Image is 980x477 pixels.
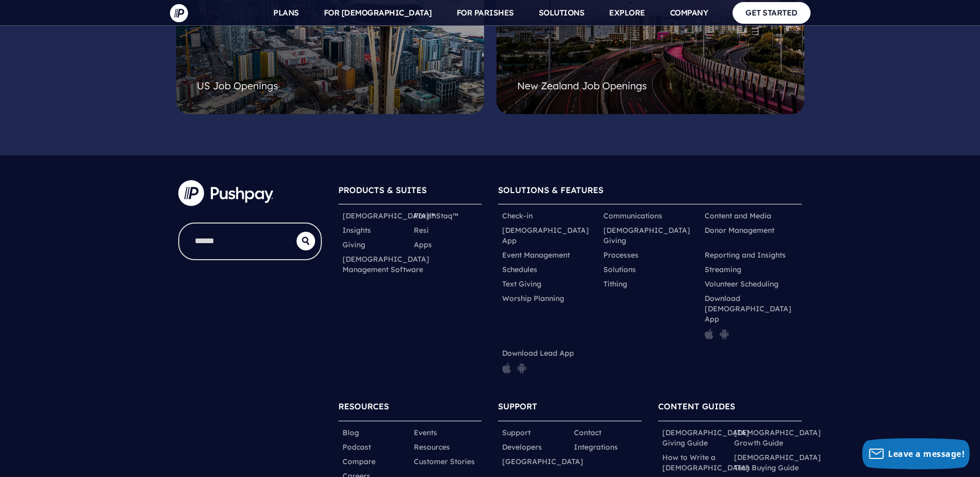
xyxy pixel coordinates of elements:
[888,448,965,459] span: Leave a message!
[502,456,583,467] a: [GEOGRAPHIC_DATA]
[862,438,970,469] button: Leave a message!
[734,452,821,473] a: [DEMOGRAPHIC_DATA] Tech Buying Guide
[343,225,371,235] a: Insights
[502,442,542,452] a: Developers
[502,362,511,374] img: pp_icon_appstore.png
[414,225,429,235] a: Resi
[343,211,435,221] a: [DEMOGRAPHIC_DATA]™
[733,2,811,23] a: GET STARTED
[414,240,432,250] a: Apps
[720,328,729,340] img: pp_icon_gplay.png
[574,427,601,438] a: Contact
[517,79,647,92] span: New Zealand Job Openings
[502,211,533,221] a: Check-in
[414,427,437,438] a: Events
[603,279,627,289] a: Tithing
[197,79,278,92] span: US Job Openings
[603,225,696,246] a: [DEMOGRAPHIC_DATA] Giving
[414,442,450,452] a: Resources
[414,456,475,467] a: Customer Stories
[603,211,662,221] a: Communications
[338,396,482,421] h6: RESOURCES
[343,254,429,275] a: [DEMOGRAPHIC_DATA] Management Software
[701,291,802,346] li: Download [DEMOGRAPHIC_DATA] App
[603,250,639,260] a: Processes
[705,250,786,260] a: Reporting and Insights
[498,346,599,380] li: Download Lead App
[517,362,526,374] img: pp_icon_gplay.png
[502,293,564,304] a: Worship Planning
[705,211,771,221] a: Content and Media
[603,264,636,275] a: Solutions
[343,240,365,250] a: Giving
[502,279,541,289] a: Text Giving
[705,225,774,235] a: Donor Management
[705,264,741,275] a: Streaming
[502,264,537,275] a: Schedules
[658,396,802,421] h6: CONTENT GUIDES
[705,279,779,289] a: Volunteer Scheduling
[343,456,376,467] a: Compare
[734,427,821,448] a: [DEMOGRAPHIC_DATA] Growth Guide
[343,442,371,452] a: Podcast
[662,427,749,448] a: [DEMOGRAPHIC_DATA] Giving Guide
[338,180,482,204] h6: PRODUCTS & SUITES
[705,328,713,340] img: pp_icon_appstore.png
[502,250,570,260] a: Event Management
[574,442,618,452] a: Integrations
[502,225,595,246] a: [DEMOGRAPHIC_DATA] App
[498,180,802,204] h6: SOLUTIONS & FEATURES
[662,452,749,473] a: How to Write a [DEMOGRAPHIC_DATA]
[502,427,531,438] a: Support
[343,427,359,438] a: Blog
[414,211,458,221] a: ParishStaq™
[498,396,642,421] h6: SUPPORT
